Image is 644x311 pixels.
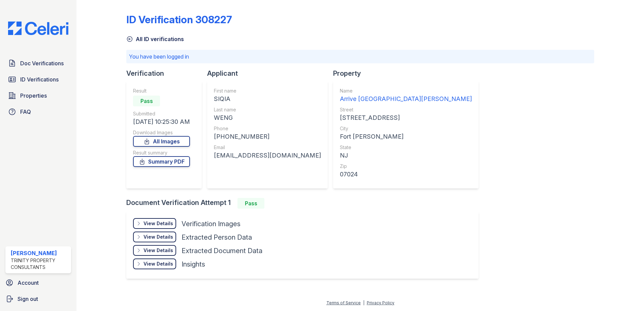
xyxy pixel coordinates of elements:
[237,198,264,209] div: Pass
[3,276,74,289] a: Account
[133,117,190,127] div: [DATE] 10:25:30 AM
[182,219,240,229] div: Verification Images
[3,22,74,35] img: CE_Logo_Blue-a8612792a0a2168367f1c8372b55b34899dd931a85d93a1a3d3e32e68fde9ad4.png
[214,125,321,132] div: Phone
[340,144,472,151] div: State
[5,89,71,102] a: Properties
[133,149,190,156] div: Result summary
[214,106,321,113] div: Last name
[340,94,472,104] div: Arrive [GEOGRAPHIC_DATA][PERSON_NAME]
[340,113,472,123] div: [STREET_ADDRESS]
[18,279,39,287] span: Account
[5,73,71,86] a: ID Verifications
[20,59,64,67] span: Doc Verifications
[214,94,321,104] div: SIQIA
[143,220,173,227] div: View Details
[333,69,484,78] div: Property
[340,88,472,104] a: Name Arrive [GEOGRAPHIC_DATA][PERSON_NAME]
[214,88,321,94] div: First name
[214,144,321,151] div: Email
[126,35,184,43] a: All ID verifications
[3,292,74,306] a: Sign out
[133,88,190,94] div: Result
[11,257,68,271] div: Trinity Property Consultants
[126,69,207,78] div: Verification
[214,151,321,160] div: [EMAIL_ADDRESS][DOMAIN_NAME]
[133,96,160,106] div: Pass
[340,163,472,170] div: Zip
[126,13,232,26] div: ID Verification 308227
[5,105,71,118] a: FAQ
[18,295,38,303] span: Sign out
[340,106,472,113] div: Street
[326,300,361,305] a: Terms of Service
[20,75,59,83] span: ID Verifications
[20,92,47,100] span: Properties
[133,136,190,147] a: All Images
[143,234,173,240] div: View Details
[129,53,591,61] p: You have been logged in
[363,300,364,305] div: |
[182,246,262,255] div: Extracted Document Data
[133,156,190,167] a: Summary PDF
[143,261,173,267] div: View Details
[340,88,472,94] div: Name
[126,198,484,209] div: Document Verification Attempt 1
[133,129,190,136] div: Download Images
[367,300,394,305] a: Privacy Policy
[5,57,71,70] a: Doc Verifications
[182,233,252,242] div: Extracted Person Data
[133,110,190,117] div: Submitted
[340,170,472,179] div: 07024
[214,113,321,123] div: WENG
[340,132,472,141] div: Fort [PERSON_NAME]
[207,69,333,78] div: Applicant
[11,249,68,257] div: [PERSON_NAME]
[340,151,472,160] div: NJ
[182,260,205,269] div: Insights
[214,132,321,141] div: [PHONE_NUMBER]
[20,108,31,116] span: FAQ
[340,125,472,132] div: City
[143,247,173,254] div: View Details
